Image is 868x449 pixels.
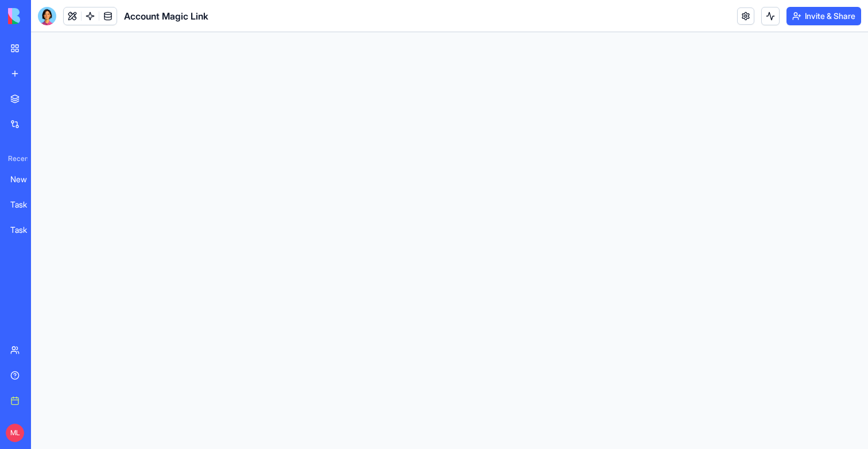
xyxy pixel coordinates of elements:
[124,9,208,23] span: Account Magic Link
[3,154,28,163] span: Recent
[10,174,42,185] div: New App
[10,199,42,210] div: TaskMaster Pro
[6,424,24,442] span: ML
[10,224,42,236] div: TaskMaster Pro
[3,168,49,191] a: New App
[8,8,79,24] img: logo
[3,193,49,216] a: TaskMaster Pro
[3,218,49,241] a: TaskMaster Pro
[786,7,861,25] button: Invite & Share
